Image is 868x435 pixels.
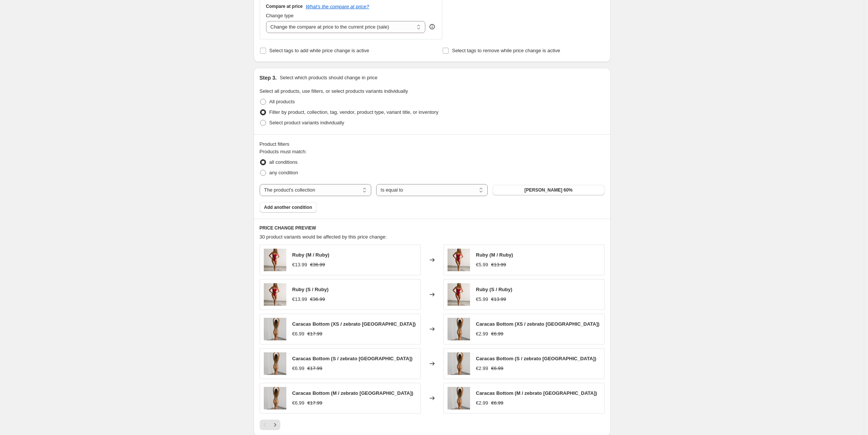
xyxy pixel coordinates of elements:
[448,352,470,375] img: WDAL0439_80x.png
[476,296,488,302] span: €5.99
[292,321,416,327] span: Caracas Bottom (XS / zebrato [GEOGRAPHIC_DATA])
[476,390,597,396] span: Caracas Bottom (M / zebrato [GEOGRAPHIC_DATA])
[260,234,387,240] span: 30 product variants would be affected by this price change:
[476,356,596,361] span: Caracas Bottom (S / zebrato [GEOGRAPHIC_DATA])
[307,331,322,337] span: €17.99
[476,287,513,292] span: Ruby (S / Ruby)
[491,366,504,371] span: €6.99
[269,99,295,104] span: All products
[491,262,506,267] span: €13.99
[491,331,504,337] span: €6.99
[310,296,325,302] span: €36.99
[260,74,277,82] h2: Step 3.
[476,252,513,258] span: Ruby (M / Ruby)
[491,400,504,406] span: €6.99
[448,283,470,306] img: WDAL8203_80x.png
[260,202,317,213] button: Add another condition
[269,120,344,125] span: Select product variants individually
[260,149,307,154] span: Products must match:
[307,400,322,406] span: €17.99
[307,366,322,371] span: €17.99
[264,387,286,409] img: WDAL0439_80x.png
[292,356,413,361] span: Caracas Bottom (S / zebrato [GEOGRAPHIC_DATA])
[269,159,298,165] span: all conditions
[269,48,369,53] span: Select tags to add while price change is active
[292,390,413,396] span: Caracas Bottom (M / zebrato [GEOGRAPHIC_DATA])
[476,262,488,267] span: €5.99
[264,283,286,306] img: WDAL8203_80x.png
[448,249,470,271] img: WDAL8203_80x.png
[292,262,307,267] span: €13.99
[266,13,294,18] span: Change type
[260,140,605,148] div: Product filters
[260,225,605,231] h6: PRICE CHANGE PREVIEW
[476,321,600,327] span: Caracas Bottom (XS / zebrato [GEOGRAPHIC_DATA])
[260,420,280,430] nav: Pagination
[264,204,312,210] span: Add another condition
[306,4,369,9] button: What's the compare at price?
[292,331,305,337] span: €6.99
[452,48,560,53] span: Select tags to remove while price change is active
[264,249,286,271] img: WDAL8203_80x.png
[476,400,488,406] span: €2.99
[292,252,330,258] span: Ruby (M / Ruby)
[476,366,488,371] span: €2.99
[448,318,470,340] img: WDAL0439_80x.png
[476,331,488,337] span: €2.99
[264,352,286,375] img: WDAL0439_80x.png
[493,185,604,195] button: Saldi 60%
[280,74,377,82] p: Select which products should change in price
[269,109,439,115] span: Filter by product, collection, tag, vendor, product type, variant title, or inventory
[525,187,573,193] span: [PERSON_NAME] 60%
[292,400,305,406] span: €6.99
[292,287,329,292] span: Ruby (S / Ruby)
[292,296,307,302] span: €13.99
[264,318,286,340] img: WDAL0439_80x.png
[270,420,280,430] button: Next
[269,170,298,175] span: any condition
[292,366,305,371] span: €6.99
[310,262,325,267] span: €36.99
[491,296,506,302] span: €13.99
[448,387,470,409] img: WDAL0439_80x.png
[428,23,436,30] div: help
[260,88,408,94] span: Select all products, use filters, or select products variants individually
[266,3,303,9] h3: Compare at price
